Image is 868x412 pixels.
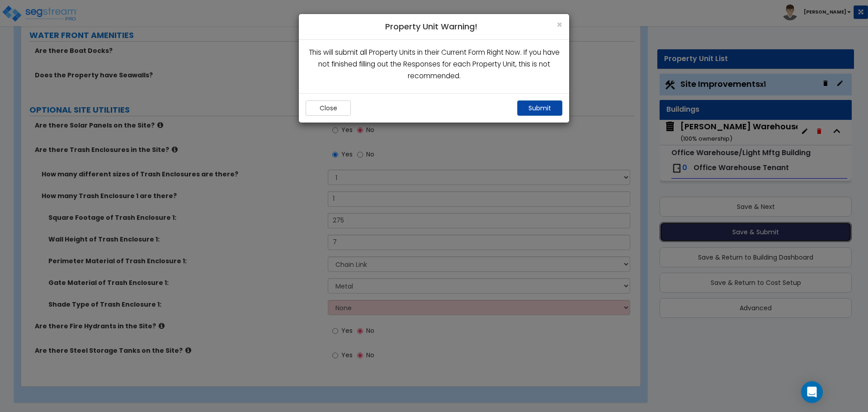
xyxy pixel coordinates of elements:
[517,100,562,116] button: Submit
[557,18,562,31] span: ×
[801,381,823,403] div: Open Intercom Messenger
[557,20,562,29] button: Close
[306,100,351,116] button: Close
[306,21,562,33] h4: Property Unit Warning!
[306,47,562,82] p: This will submit all Property Units in their Current Form Right Now. If you have not finished fil...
